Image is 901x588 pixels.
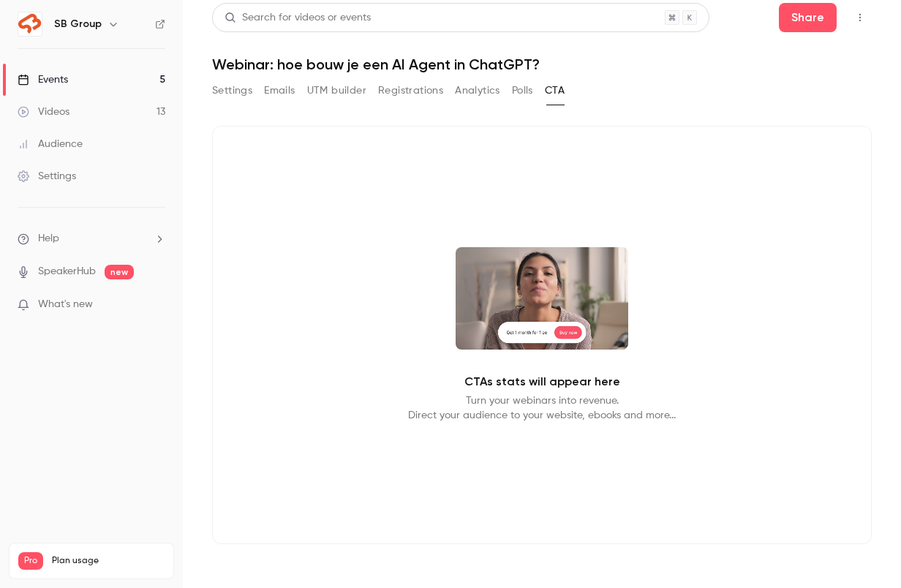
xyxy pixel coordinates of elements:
[54,17,102,31] h6: SB Group
[38,231,59,246] span: Help
[307,79,366,102] button: UTM builder
[212,79,252,102] button: Settings
[512,79,533,102] button: Polls
[18,137,83,151] div: Audience
[52,555,165,567] span: Plan usage
[38,297,93,312] span: What's new
[212,56,872,73] h1: Webinar: hoe bouw je een AI Agent in ChatGPT?
[18,169,76,184] div: Settings
[18,105,69,119] div: Videos
[264,79,295,102] button: Emails
[464,373,620,391] p: CTAs stats will appear here
[38,264,96,279] a: SpeakerHub
[378,79,443,102] button: Registrations
[18,552,43,570] span: Pro
[105,265,134,279] span: new
[18,231,165,246] li: help-dropdown-opener
[545,79,565,102] button: CTA
[18,72,68,87] div: Events
[148,298,165,312] iframe: Noticeable Trigger
[225,10,371,26] div: Search for videos or events
[408,393,676,423] p: Turn your webinars into revenue. Direct your audience to your website, ebooks and more...
[779,3,837,32] button: Share
[455,79,500,102] button: Analytics
[18,12,42,36] img: SB Group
